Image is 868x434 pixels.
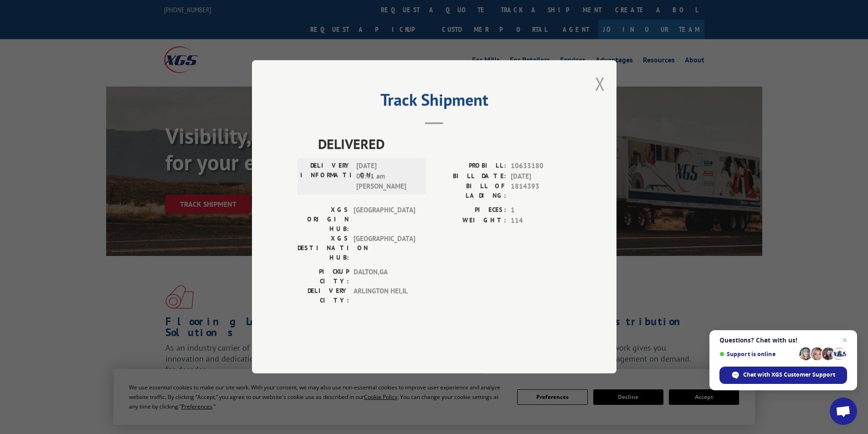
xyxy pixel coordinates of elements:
label: DELIVERY CITY: [298,286,349,306]
label: PROBILL: [434,161,506,172]
label: XGS DESTINATION HUB: [298,234,349,263]
span: 114 [511,215,571,226]
span: ARLINGTON HEI , IL [354,286,415,306]
span: Support is online [719,351,796,357]
label: DELIVERY INFORMATION: [300,161,352,192]
label: BILL DATE: [434,171,506,182]
span: [GEOGRAPHIC_DATA] [354,205,415,234]
span: [DATE] [511,171,571,182]
button: Close modal [595,71,605,96]
span: 1814393 [511,182,571,201]
label: PICKUP CITY: [298,267,349,286]
label: WEIGHT: [434,215,506,226]
span: [GEOGRAPHIC_DATA] [354,234,415,263]
label: XGS ORIGIN HUB: [298,205,349,234]
div: Chat with XGS Customer Support [719,367,847,384]
h2: Track Shipment [298,93,571,111]
span: [DATE] 08:41 am [PERSON_NAME] [356,161,418,192]
span: Questions? Chat with us! [719,337,847,344]
span: DELIVERED [318,134,571,154]
label: BILL OF LADING: [434,182,506,201]
span: Close chat [839,335,850,346]
span: Chat with XGS Customer Support [743,371,835,379]
span: 10633180 [511,161,571,172]
label: PIECES: [434,205,506,216]
div: Open chat [830,398,857,425]
span: 1 [511,205,571,216]
span: DALTON , GA [354,267,415,286]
